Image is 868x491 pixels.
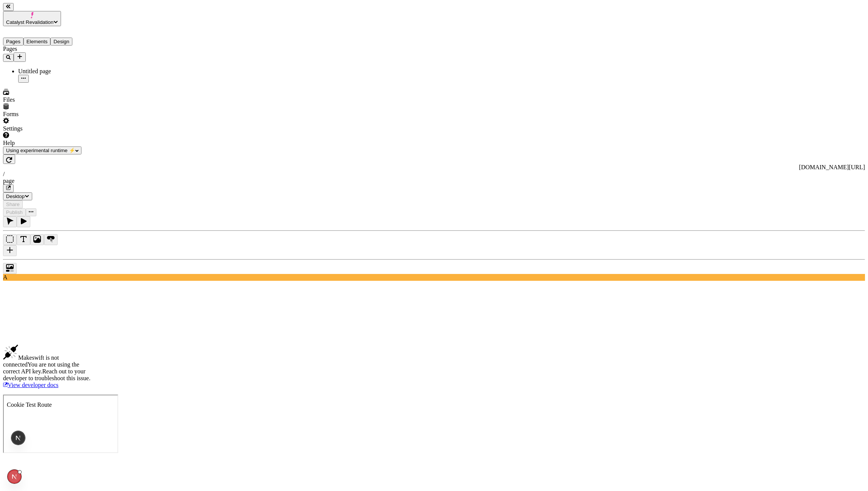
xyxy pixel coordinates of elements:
div: Pages [3,46,94,52]
button: Share [3,200,23,208]
button: Image [30,234,44,245]
button: Elements [23,38,51,46]
div: Forms [3,111,94,118]
div: / [3,171,865,178]
button: Catalyst Revalidation [3,11,61,26]
div: Help [3,140,94,146]
div: Files [3,96,94,103]
span: Share [6,201,20,207]
button: Desktop [3,192,32,200]
div: Settings [3,125,94,132]
button: Add new [14,52,26,62]
div: [URL][DOMAIN_NAME] [3,164,865,171]
iframe: Cookie Feature Detection [3,395,118,453]
span: Catalyst Revalidation [6,19,53,25]
span: Using experimental runtime ⚡️ [6,148,75,153]
div: page [3,178,865,184]
span: Publish [6,209,23,215]
button: Design [50,38,72,46]
span: You are not using the correct API key. Reach out to your developer to troubleshoot this issue . [3,361,91,381]
button: Box [3,234,17,245]
div: Untitled page [18,68,94,75]
a: View developer docs [3,382,58,388]
button: Text [17,234,30,245]
button: Pages [3,38,23,46]
div: A [3,274,865,281]
span: Desktop [6,194,25,199]
span: Makeswift is not connected [3,354,59,368]
button: Button [44,234,58,245]
button: Publish [3,208,26,216]
button: Using experimental runtime ⚡️ [3,146,81,154]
